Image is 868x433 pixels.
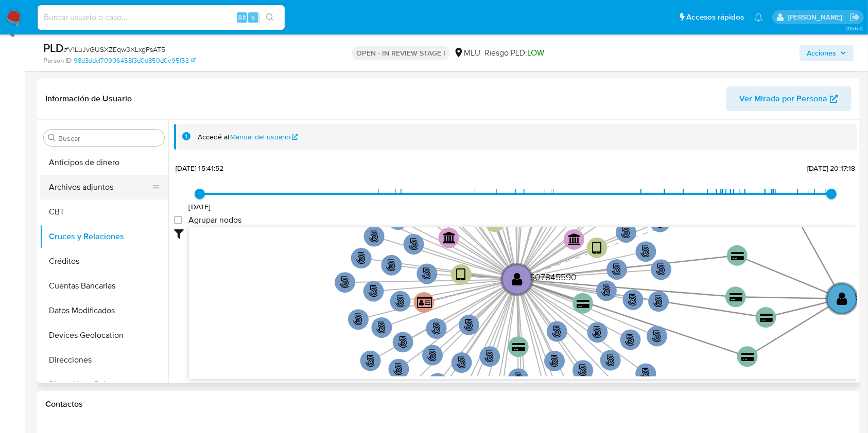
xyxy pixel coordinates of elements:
[422,267,432,280] text: 
[45,94,132,104] h1: Información de Usuario
[427,349,437,361] text: 
[653,295,663,308] text: 
[454,47,480,59] div: MLU
[40,274,168,298] button: Cuentas Bancarias
[464,319,474,331] text: 
[394,363,404,375] text: 
[74,56,196,65] a: 98d3ddcf70906458f3d0d850d0e95f53
[174,216,182,224] input: Agrupar nodos
[58,134,160,143] input: Buscar
[628,294,638,306] text: 
[726,86,852,111] button: Ver Mirada por Persona
[527,47,544,59] span: LOW
[457,356,466,369] text: 
[592,241,602,256] text: 
[409,238,419,250] text: 
[612,263,621,276] text: 
[741,352,754,362] text: 
[837,291,847,306] text: 
[578,364,587,376] text: 
[605,354,615,366] text: 
[484,350,494,363] text: 
[366,354,375,367] text: 
[760,313,773,323] text: 
[40,150,168,175] button: Anticipos de dinero
[807,45,836,61] span: Acciones
[457,267,466,282] text: 
[38,11,285,24] input: Buscar usuario o caso...
[231,132,299,142] a: Manual del usuario
[431,322,441,335] text: 
[40,224,168,249] button: Cruces y Relaciones
[259,10,281,25] button: search-icon
[846,24,863,32] span: 3.155.0
[369,285,378,297] text: 
[40,348,168,372] button: Direcciones
[43,56,72,65] b: Person ID
[443,231,456,243] text: 
[417,296,432,309] text: 
[652,330,662,342] text: 
[593,326,602,338] text: 
[352,46,449,60] p: OPEN - IN REVIEW STAGE I
[686,12,744,23] span: Accesos rápidos
[549,355,559,367] text: 
[807,163,855,173] span: [DATE] 20:17:18
[788,12,846,22] p: ximena.felix@mercadolibre.com
[395,295,405,308] text: 
[731,251,744,261] text: 
[353,313,363,326] text: 
[484,47,544,59] span: Riesgo PLD:
[176,163,223,173] span: [DATE] 15:41:52
[512,272,523,286] text: 
[568,232,581,245] text: 
[641,245,651,258] text: 
[188,215,241,225] span: Agrupar nodos
[45,399,852,409] h1: Contactos
[601,284,611,297] text: 
[369,230,379,242] text: 
[512,342,525,352] text: 
[730,293,742,302] text: 
[40,200,168,224] button: CBT
[40,175,160,200] button: Archivos adjuntos
[340,276,350,288] text: 
[48,134,56,142] button: Buscar
[43,40,64,56] b: PLD
[621,226,631,239] text: 
[552,325,562,337] text: 
[40,372,168,397] button: Dispositivos Point
[849,12,860,23] a: Salir
[387,259,396,271] text: 
[198,132,229,142] span: Accedé al
[398,336,408,348] text: 
[189,202,211,212] span: [DATE]
[40,323,168,348] button: Devices Geolocation
[800,45,854,61] button: Acciones
[252,12,255,22] span: s
[64,44,165,55] span: # V1LuJvGUSXZEqw3XLxgPsAT5
[656,263,666,276] text: 
[640,367,650,380] text: 
[530,270,577,283] text: 507845590
[739,86,827,111] span: Ver Mirada por Persona
[40,298,168,323] button: Datos Modificados
[40,249,168,274] button: Créditos
[376,321,386,334] text: 
[754,13,763,22] a: Notificaciones
[356,252,366,264] text: 
[238,12,246,22] span: Alt
[577,299,590,309] text: 
[626,333,635,346] text: 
